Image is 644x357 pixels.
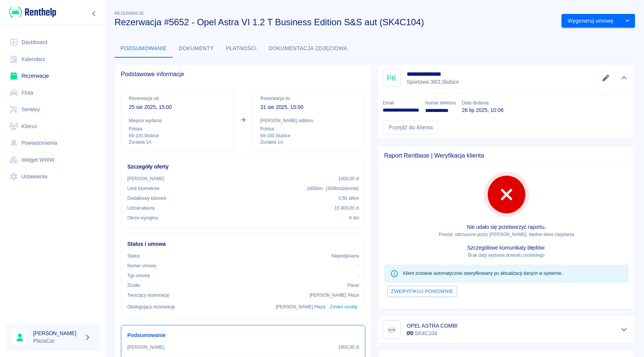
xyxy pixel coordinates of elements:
[114,40,173,58] button: Podsumowanie
[384,322,399,337] img: Image
[260,132,357,139] p: 69-100 , Słubice
[127,163,359,171] h6: Szczegóły oferty
[6,101,100,118] a: Serwisy
[127,253,140,259] p: Status
[127,205,155,211] p: Udział własny
[276,303,325,310] p: [PERSON_NAME] Płaza
[384,231,629,238] p: Powód: odrzucone przez [PERSON_NAME]: błędne dane zapytania
[310,292,359,299] p: [PERSON_NAME] Płaza
[127,240,359,248] h6: Status i umowa
[468,253,545,258] span: Brak daty wydania dowodu osobistego
[127,272,150,279] p: Typ umowy
[129,132,226,139] p: 69-100 , Słubice
[127,331,359,339] h6: Podsumowanie
[260,126,357,132] p: Polska
[348,282,359,289] p: Panel
[114,17,555,28] h3: Rezerwacja #5652 - Opel Astra VI 1.2 T Business Edition S&S aut (SK4C104)
[129,117,226,124] p: Miejsce wydania
[331,253,359,259] p: Niepodpisana
[383,69,401,87] div: PK
[6,67,100,84] a: Rezerwacje
[6,84,100,101] a: Flota
[127,175,164,182] p: [PERSON_NAME]
[33,329,81,337] h6: [PERSON_NAME]
[620,14,635,28] button: drop-down
[6,34,100,51] a: Dashboard
[127,185,159,192] p: Limit kilometrów
[9,6,56,18] img: Renthelp logo
[328,302,359,313] button: Zmień osobę
[263,40,354,58] button: Dokumentacja zdjęciowa
[425,100,456,106] p: Numer telefonu
[6,135,100,152] a: Powiadomienia
[384,152,629,159] span: Raport Rentbase | Weryfikacja klienta
[407,78,459,86] p: Sportowa 38/2 , Słubice
[357,262,359,269] p: -
[339,195,359,202] p: 0,50 zł /km
[600,73,612,83] button: Edytuj dane
[338,344,359,351] p: 1800,00 zł
[334,205,359,211] p: 15 000,00 zł
[618,324,630,335] button: Pokaż szczegóły
[220,40,263,58] button: Płatności
[129,103,226,111] p: 25 sie 2025, 15:00
[384,244,629,252] p: Szczegółowe komunikaty błędów:
[114,11,144,15] span: Rezerwacje
[562,14,620,28] button: Wygeneruj umowę
[129,126,226,132] p: Polska
[127,292,169,299] p: Tworzący rezerwację
[127,303,175,310] p: Obsługujący rezerwację
[407,329,458,337] p: SK4C104
[260,95,357,102] p: Rezerwacja do
[383,121,439,135] a: Przejdź do klienta
[121,70,365,78] span: Podstawowe informacje
[338,175,359,182] p: 1000,00 zł
[89,9,100,18] button: Zwiń nawigację
[6,6,56,18] a: Renthelp logo
[387,286,457,297] button: Zweryfikuj ponownie
[384,223,629,231] p: Nie udało się przetworzyć raportu.
[462,106,503,114] p: 26 lip 2025, 10:06
[357,272,359,279] p: -
[127,215,158,221] p: Okres wynajmu
[129,139,226,146] p: Żurawia 1A
[326,186,359,191] span: ( 300 km dziennie )
[127,282,140,289] p: Żrodło
[33,337,81,345] p: PlazaCar
[260,117,357,124] p: [PERSON_NAME] odbioru
[383,100,419,106] p: Email
[6,152,100,169] a: Widget WWW
[129,95,226,102] p: Rezerwacja od
[6,51,100,68] a: Kalendarz
[349,215,359,221] p: 6 dni
[307,185,359,192] p: 1800 km
[260,139,357,146] p: Żurawia 1A
[6,168,100,185] a: Ustawienia
[618,73,630,83] button: Ukryj szczegóły
[6,118,100,135] a: Klienci
[462,100,503,106] p: Data dodania
[173,40,220,58] button: Dokumenty
[407,322,458,329] h6: OPEL ASTRA COMBI
[127,262,156,269] p: Numer umowy
[260,103,357,111] p: 31 sie 2025, 15:00
[127,195,166,202] p: Dodatkowy kilometr
[127,344,164,351] p: [PERSON_NAME]
[403,267,563,280] div: Klient zostanie automatycznie zweryfikowany po aktualizacji danych w systemie.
